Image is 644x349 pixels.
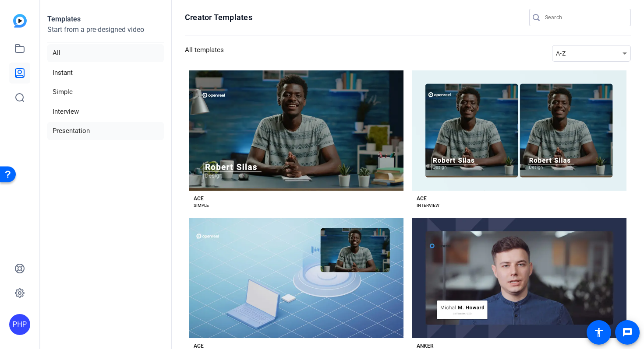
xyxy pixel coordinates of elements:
[545,12,624,23] input: Search
[556,50,566,57] span: A-Z
[47,15,81,23] strong: Templates
[417,202,439,209] div: INTERVIEW
[622,327,633,338] mat-icon: message
[47,83,164,101] li: Simple
[594,327,604,338] mat-icon: accessibility
[47,122,164,140] li: Presentation
[47,64,164,82] li: Instant
[194,195,204,202] div: ACE
[189,218,403,338] button: Template image
[13,14,27,28] img: blue-gradient.svg
[417,195,427,202] div: ACE
[412,70,626,191] button: Template image
[47,103,164,121] li: Interview
[194,202,209,209] div: SIMPLE
[9,314,30,335] div: PHP
[412,218,626,338] button: Template image
[185,12,252,23] h1: Creator Templates
[47,24,164,42] p: Start from a pre-designed video
[185,45,224,62] h3: All templates
[47,44,164,62] li: All
[189,70,403,191] button: Template image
